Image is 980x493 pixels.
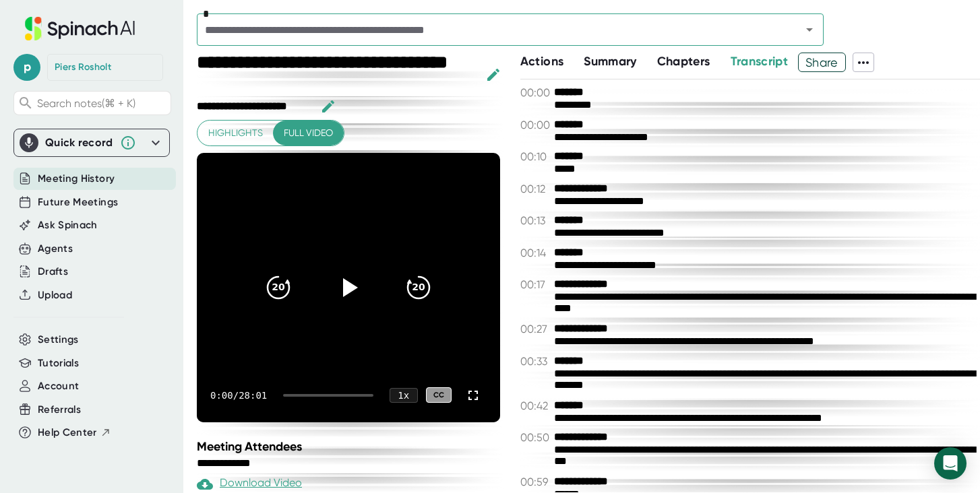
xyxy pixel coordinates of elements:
[390,388,418,403] div: 1 x
[657,54,710,69] span: Chapters
[934,447,967,480] div: Open Intercom Messenger
[520,86,551,99] span: 00:00
[38,425,97,440] span: Help Center
[520,119,551,131] span: 00:00
[38,379,79,394] button: Account
[38,425,111,440] button: Help Center
[520,431,551,444] span: 00:50
[197,476,302,492] div: Download Video
[38,195,118,210] button: Future Meetings
[584,53,636,71] button: Summary
[520,183,551,195] span: 00:12
[731,54,789,69] span: Transcript
[520,475,551,488] span: 00:59
[520,323,551,335] span: 00:27
[37,97,135,110] span: Search notes (⌘ + K)
[38,241,73,257] button: Agents
[210,390,267,401] div: 0:00 / 28:01
[38,218,98,233] button: Ask Spinach
[520,54,563,69] span: Actions
[426,387,452,403] div: CC
[520,278,551,291] span: 00:17
[520,150,551,163] span: 00:10
[45,136,113,150] div: Quick record
[38,288,72,303] button: Upload
[273,121,344,145] button: Full video
[657,53,710,71] button: Chapters
[197,439,503,454] div: Meeting Attendees
[731,53,789,71] button: Transcript
[520,53,563,71] button: Actions
[38,332,79,348] button: Settings
[520,246,551,259] span: 00:14
[284,125,333,141] span: Full video
[584,54,636,69] span: Summary
[20,129,164,156] div: Quick record
[799,51,845,74] span: Share
[208,125,263,141] span: Highlights
[800,20,819,39] button: Open
[520,214,551,227] span: 00:13
[38,264,68,280] button: Drafts
[520,399,551,412] span: 00:42
[197,121,274,145] button: Highlights
[38,171,115,187] button: Meeting History
[798,53,846,72] button: Share
[38,402,81,418] button: Referrals
[55,61,111,73] div: Piers Rosholt
[13,54,40,81] span: p
[38,356,79,371] button: Tutorials
[520,355,551,368] span: 00:33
